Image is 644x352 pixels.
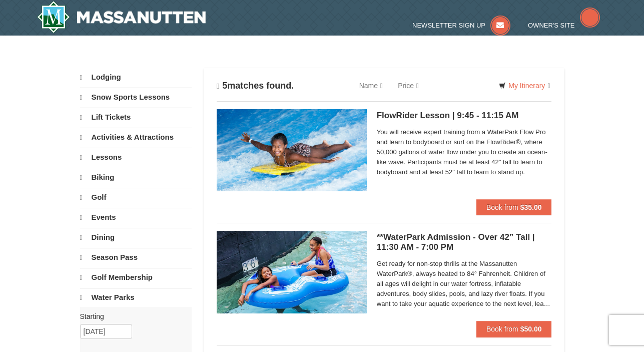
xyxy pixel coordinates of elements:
a: Massanutten Resort [37,1,206,33]
a: Newsletter Sign Up [412,22,510,29]
h5: **WaterPark Admission - Over 42” Tall | 11:30 AM - 7:00 PM [377,232,552,252]
span: Newsletter Sign Up [412,22,485,29]
a: Dining [80,228,192,247]
img: 6619917-720-80b70c28.jpg [217,231,367,313]
a: Golf Membership [80,268,192,287]
strong: $35.00 [520,203,542,211]
a: Events [80,208,192,227]
img: 6619917-216-363963c7.jpg [217,109,367,191]
a: My Itinerary [492,78,556,93]
a: Golf [80,188,192,207]
a: Price [390,76,426,96]
span: Owner's Site [528,22,575,29]
img: Massanutten Resort Logo [37,1,206,33]
button: Book from $35.00 [476,199,552,215]
a: Season Pass [80,248,192,267]
span: Book from [486,325,518,333]
h5: FlowRider Lesson | 9:45 - 11:15 AM [377,111,552,121]
span: Book from [486,203,518,211]
strong: $50.00 [520,325,542,333]
span: Get ready for non-stop thrills at the Massanutten WaterPark®, always heated to 84° Fahrenheit. Ch... [377,259,552,309]
a: Lodging [80,68,192,87]
span: You will receive expert training from a WaterPark Flow Pro and learn to bodyboard or surf on the ... [377,127,552,177]
a: Lessons [80,148,192,167]
a: Name [352,76,390,96]
a: Snow Sports Lessons [80,88,192,107]
a: Biking [80,168,192,187]
a: Owner's Site [528,22,600,29]
a: Lift Tickets [80,108,192,127]
a: Water Parks [80,288,192,307]
a: Activities & Attractions [80,128,192,147]
label: Starting [80,311,184,321]
button: Book from $50.00 [476,321,552,337]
